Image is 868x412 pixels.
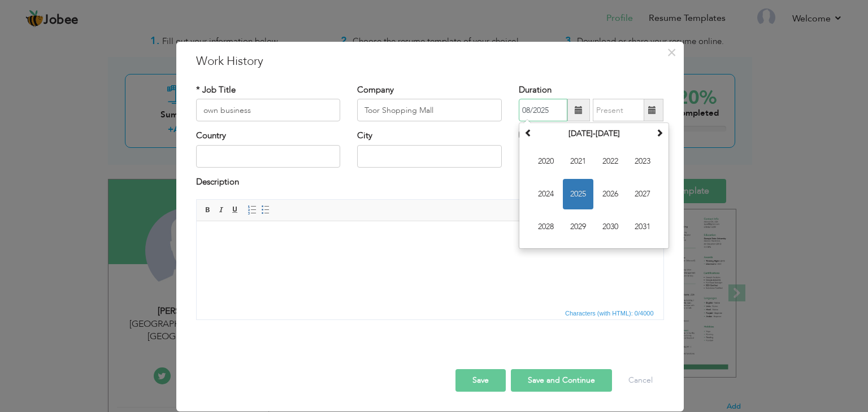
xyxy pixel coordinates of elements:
span: 2030 [595,212,626,242]
label: Description [196,176,239,188]
iframe: Rich Text Editor, workEditor [197,221,663,306]
a: Insert/Remove Bulleted List [259,204,272,216]
input: From [519,99,567,121]
a: Italic [215,204,228,216]
span: Next Decade [656,129,663,137]
span: Previous Decade [524,129,532,137]
label: Company [357,84,394,96]
a: Underline [229,204,241,216]
label: * Job Title [196,84,236,96]
span: 2026 [595,179,626,209]
span: 2031 [627,212,658,242]
input: Present [593,99,644,121]
div: Statistics [563,308,657,318]
span: × [667,42,676,63]
span: 2022 [595,146,626,177]
button: Save [455,369,506,392]
label: City [357,130,372,142]
span: 2027 [627,179,658,209]
h3: Work History [196,53,664,70]
button: Close [663,43,681,62]
button: Save and Continue [511,369,612,392]
span: 2029 [563,212,593,242]
a: Bold [202,204,214,216]
span: 2020 [531,146,561,177]
span: 2028 [531,212,561,242]
span: 2023 [627,146,658,177]
label: Country [196,130,226,142]
span: 2021 [563,146,593,177]
span: Characters (with HTML): 0/4000 [563,308,656,318]
span: 2025 [563,179,593,209]
button: Cancel [617,369,664,392]
label: Duration [519,84,552,96]
span: 2024 [531,179,561,209]
th: Select Decade [535,125,653,142]
a: Insert/Remove Numbered List [246,204,258,216]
